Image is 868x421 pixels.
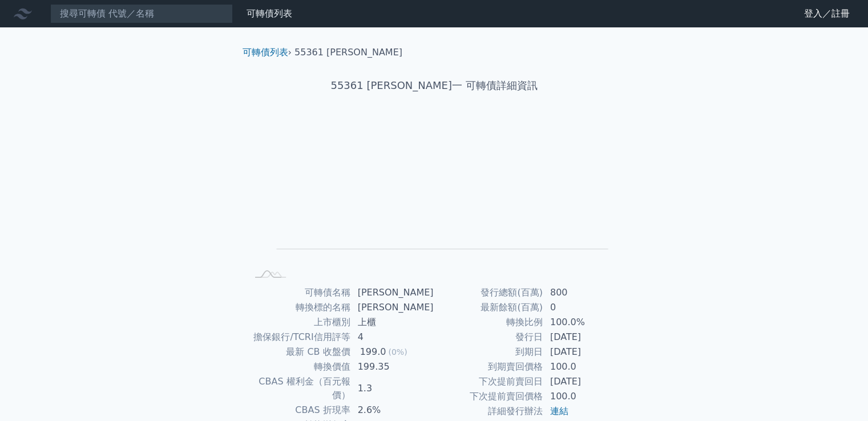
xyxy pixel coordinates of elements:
[543,330,621,345] td: [DATE]
[543,359,621,374] td: 100.0
[550,406,568,416] a: 連結
[247,300,351,315] td: 轉換標的名稱
[543,389,621,404] td: 100.0
[351,359,434,374] td: 199.35
[351,403,434,418] td: 2.6%
[247,403,351,418] td: CBAS 折現率
[247,374,351,403] td: CBAS 權利金（百元報價）
[243,46,292,59] li: ›
[434,359,543,374] td: 到期賣回價格
[434,374,543,389] td: 下次提前賣回日
[247,8,292,19] a: 可轉債列表
[434,404,543,419] td: 詳細發行辦法
[543,285,621,300] td: 800
[247,330,351,345] td: 擔保銀行/TCRI信用評等
[243,47,288,58] a: 可轉債列表
[388,347,407,357] span: (0%)
[434,330,543,345] td: 發行日
[543,300,621,315] td: 0
[247,315,351,330] td: 上市櫃別
[543,315,621,330] td: 100.0%
[247,345,351,359] td: 最新 CB 收盤價
[247,285,351,300] td: 可轉債名稱
[351,300,434,315] td: [PERSON_NAME]
[351,315,434,330] td: 上櫃
[434,285,543,300] td: 發行總額(百萬)
[351,374,434,403] td: 1.3
[351,330,434,345] td: 4
[434,315,543,330] td: 轉換比例
[795,5,859,23] a: 登入／註冊
[543,374,621,389] td: [DATE]
[233,78,635,94] h1: 55361 [PERSON_NAME]一 可轉債詳細資訊
[434,300,543,315] td: 最新餘額(百萬)
[266,129,608,266] g: Chart
[294,46,402,59] li: 55361 [PERSON_NAME]
[50,4,233,23] input: 搜尋可轉債 代號／名稱
[351,285,434,300] td: [PERSON_NAME]
[247,359,351,374] td: 轉換價值
[434,345,543,359] td: 到期日
[543,345,621,359] td: [DATE]
[434,389,543,404] td: 下次提前賣回價格
[358,345,389,359] div: 199.0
